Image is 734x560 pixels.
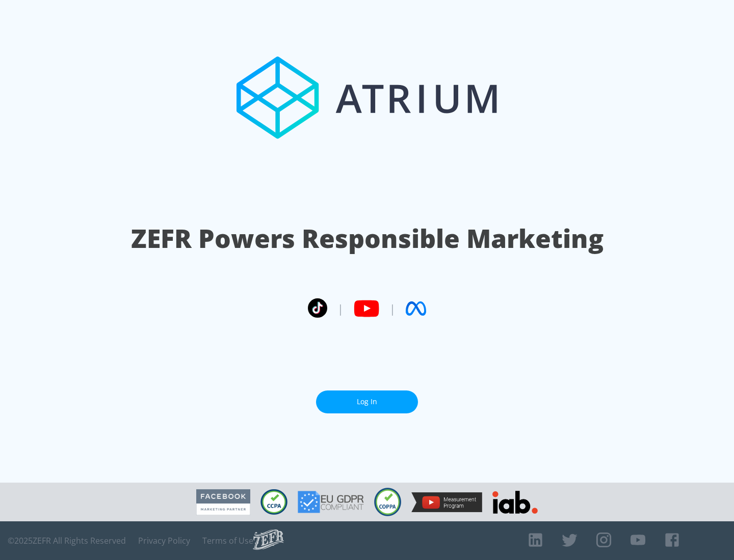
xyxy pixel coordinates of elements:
img: IAB [492,491,538,514]
img: YouTube Measurement Program [411,492,482,512]
a: Log In [316,390,418,413]
a: Terms of Use [202,536,253,546]
a: Privacy Policy [138,536,190,546]
h1: ZEFR Powers Responsible Marketing [131,221,604,256]
span: | [337,301,344,316]
img: CCPA Compliant [260,489,287,515]
span: © 2025 ZEFR All Rights Reserved [8,536,126,546]
img: COPPA Compliant [374,488,401,516]
span: | [389,301,396,316]
img: Facebook Marketing Partner [196,489,250,515]
img: GDPR Compliant [298,491,364,513]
